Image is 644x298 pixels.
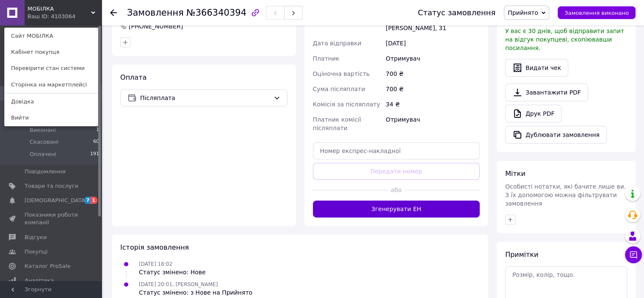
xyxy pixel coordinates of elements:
a: Сайт МОБІЛКА [5,28,98,44]
span: Платник комісії післяплати [313,116,361,131]
span: Оціночна вартість [313,70,370,77]
a: Довідка [5,94,98,110]
span: Післяплата [140,93,270,103]
a: Друк PDF [505,105,561,123]
div: 34 ₴ [384,97,481,112]
div: [PHONE_NUMBER] [128,22,184,31]
button: Замовлення виконано [558,6,636,19]
span: Платник [313,55,340,62]
a: Сторінка на маркетплейсі [5,77,98,93]
span: Виконані [30,126,56,134]
div: Статус змінено: Нове [139,268,206,276]
span: Замовлення [127,8,184,18]
span: Відгуки [25,234,47,241]
span: Прийнято [508,9,538,16]
div: Статус замовлення [418,8,496,17]
span: Дата відправки [313,40,362,47]
span: Повідомлення [25,168,66,175]
span: Комісія за післяплату [313,101,380,108]
span: Скасовані [30,138,58,146]
a: Кабінет покупця [5,44,98,60]
span: Покупці [25,248,47,256]
button: Чат з покупцем [625,246,642,263]
span: [DATE] 18:02 [139,261,172,267]
span: МОБІЛКА [28,5,91,13]
div: Отримувач [384,51,481,66]
div: Статус змінено: з Нове на Прийнято [139,288,252,297]
div: [DATE] [384,36,481,51]
button: Видати чек [505,59,568,77]
a: Вийти [5,110,98,126]
a: Завантажити PDF [505,84,588,101]
span: [DEMOGRAPHIC_DATA] [25,197,87,204]
span: 1 [91,197,97,204]
span: 1 [96,126,99,134]
span: або [388,186,404,194]
button: Згенерувати ЕН [313,201,480,217]
span: Аналітика [25,277,54,284]
span: [DATE] 20:01, [PERSON_NAME] [139,281,218,287]
span: У вас є 30 днів, щоб відправити запит на відгук покупцеві, скопіювавши посилання. [505,28,624,51]
div: 700 ₴ [384,81,481,97]
span: 7 [84,197,91,204]
span: №366340394 [186,8,246,18]
div: Отримувач [384,112,481,136]
span: Оплата [120,73,146,81]
span: Особисті нотатки, які бачите лише ви. З їх допомогою можна фільтрувати замовлення [505,183,626,207]
input: Номер експрес-накладної [313,142,480,159]
a: Перевірити стан системи [5,60,98,76]
span: Оплачені [30,150,56,158]
div: Ваш ID: 4103064 [28,13,63,20]
span: 191 [90,150,99,158]
span: Примітки [505,251,538,259]
span: Сума післяплати [313,86,365,92]
span: Показники роботи компанії [25,211,78,226]
span: Товари та послуги [25,182,78,190]
div: Повернутися назад [110,8,117,17]
div: 700 ₴ [384,66,481,81]
span: 60 [93,138,99,146]
span: Мітки [505,170,525,178]
span: Замовлення виконано [564,10,629,16]
span: Каталог ProSale [25,262,70,270]
span: Історія замовлення [120,243,189,251]
button: Дублювати замовлення [505,126,607,144]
